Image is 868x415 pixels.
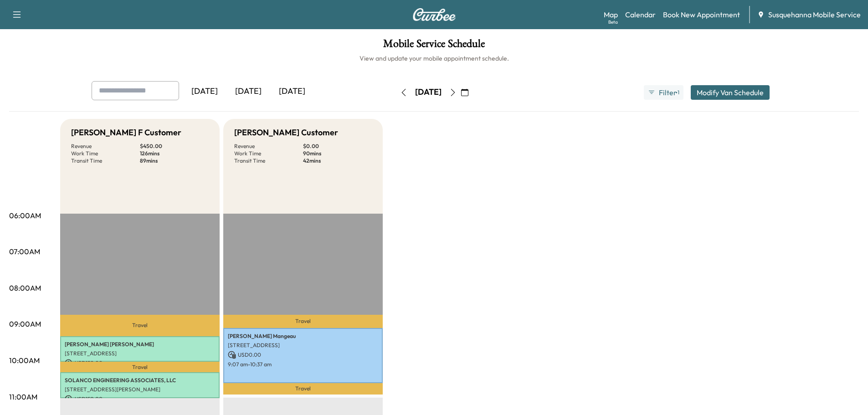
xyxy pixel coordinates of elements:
p: [PERSON_NAME] [PERSON_NAME] [65,341,215,348]
h5: [PERSON_NAME] F Customer [71,126,181,139]
p: 10:00AM [9,355,40,366]
p: $ 450.00 [140,143,209,150]
button: Filter●1 [644,85,683,100]
p: Travel [223,383,383,394]
p: Revenue [234,143,303,150]
p: Travel [60,362,220,372]
p: 90 mins [303,150,372,157]
span: Filter [659,87,675,98]
p: [STREET_ADDRESS][PERSON_NAME] [65,386,215,393]
p: 42 mins [303,157,372,164]
p: 89 mins [140,157,209,164]
h1: Mobile Service Schedule [9,38,859,54]
p: USD 150.00 [65,395,215,403]
h6: View and update your mobile appointment schedule. [9,54,859,63]
h5: [PERSON_NAME] Customer [234,126,338,139]
p: [STREET_ADDRESS] [65,350,215,357]
div: Beta [608,19,618,26]
p: 9:07 am - 10:37 am [228,361,378,368]
p: Work Time [71,150,140,157]
p: 126 mins [140,150,209,157]
p: USD 150.00 [65,359,215,367]
a: Book New Appointment [663,9,740,20]
p: [STREET_ADDRESS] [228,342,378,349]
div: [DATE] [270,81,314,102]
p: 11:00AM [9,391,37,402]
p: [PERSON_NAME] Mangeau [228,333,378,340]
img: Curbee Logo [412,8,456,21]
p: $ 0.00 [303,143,372,150]
span: Susquehanna Mobile Service [768,9,861,20]
p: 07:00AM [9,246,40,257]
p: Transit Time [234,157,303,164]
div: [DATE] [183,81,226,102]
p: SOLANCO ENGINEERING ASSOCIATES, LLC [65,377,215,384]
button: Modify Van Schedule [691,85,770,100]
p: 08:00AM [9,282,41,293]
p: 09:00AM [9,318,41,329]
p: Revenue [71,143,140,150]
span: ● [675,90,677,95]
p: USD 0.00 [228,351,378,359]
p: 06:00AM [9,210,41,221]
p: Travel [60,315,220,336]
div: [DATE] [226,81,270,102]
p: Travel [223,315,383,328]
a: MapBeta [604,9,618,20]
span: 1 [678,89,679,96]
a: Calendar [625,9,656,20]
p: Transit Time [71,157,140,164]
p: Work Time [234,150,303,157]
div: [DATE] [415,87,442,98]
